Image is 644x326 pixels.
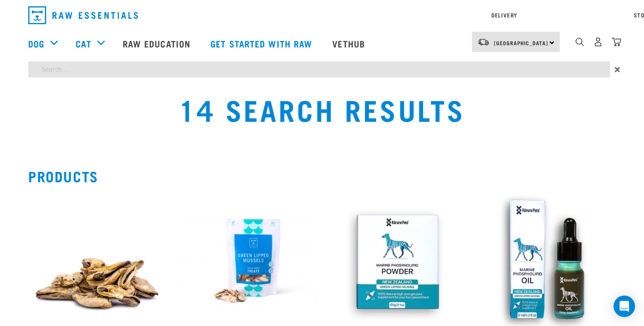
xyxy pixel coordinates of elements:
[28,168,616,184] h2: Products
[28,6,138,24] img: Raw Essentials Logo
[477,38,489,46] img: van-moving.png
[614,61,620,77] span: ×
[614,296,635,317] div: Open Intercom Messenger
[76,37,91,50] a: Cat
[124,93,521,125] h1: 14 Search Results
[202,26,323,61] a: Get started with Raw
[612,37,621,47] img: home-icon@2x.png
[323,26,376,61] a: Vethub
[593,37,603,47] img: user.png
[494,41,548,44] span: [GEOGRAPHIC_DATA]
[21,3,623,28] nav: dropdown navigation
[28,37,44,50] a: Dog
[114,26,202,61] a: Raw Education
[28,61,610,77] input: Search...
[575,38,584,46] img: home-icon-1@2x.png
[491,13,517,17] a: Delivery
